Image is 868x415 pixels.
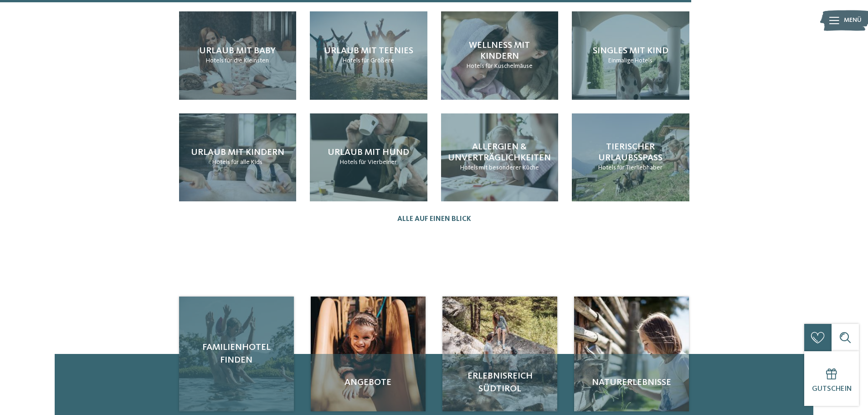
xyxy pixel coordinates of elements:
span: Hotels [467,63,484,69]
span: für Kuschelmäuse [485,63,533,69]
span: Hotels [635,57,652,64]
span: Allergien & Unverträglichkeiten [448,143,551,163]
span: Wellness mit Kindern [469,41,530,61]
span: Familienhotel finden [188,341,285,367]
a: Familienhotel: Mit Hund in den Urlaub Naturerlebnisse [574,297,689,411]
span: Naturerlebnisse [583,376,680,389]
a: Familienhotel: Mit Hund in den Urlaub Urlaub mit Kindern Hotels für alle Kids [179,113,297,201]
a: Familienhotel: Mit Hund in den Urlaub Angebote [311,297,426,411]
span: Hotels [598,164,616,171]
span: mit besonderer Küche [479,164,539,171]
a: Familienhotel: Mit Hund in den Urlaub Tierischer Urlaubsspaß Hotels für Tierliebhaber [572,113,689,201]
span: Hotels [206,57,224,64]
span: Singles mit Kind [593,46,668,56]
a: Familienhotel: Mit Hund in den Urlaub Erlebnisreich Südtirol [442,297,557,411]
span: Urlaub mit Teenies [324,46,413,56]
span: Hotels [340,159,358,165]
span: Angebote [320,376,416,389]
a: Familienhotel: Mit Hund in den Urlaub Allergien & Unverträglichkeiten Hotels mit besonderer Küche [441,113,559,201]
span: Erlebnisreich Südtirol [452,370,548,395]
img: Familienhotel: Mit Hund in den Urlaub [311,297,426,411]
span: für Größere [361,57,394,64]
span: Hotels [212,159,230,165]
span: Hotels [343,57,360,64]
a: Gutschein [804,351,859,406]
a: Familienhotel: Mit Hund in den Urlaub Singles mit Kind Einmalige Hotels [572,11,689,99]
a: Alle auf einen Blick [397,215,471,224]
span: Tierischer Urlaubsspaß [598,143,663,163]
span: Hotels [460,164,478,171]
img: Familienhotel: Mit Hund in den Urlaub [442,297,557,411]
span: Einmalige [608,57,634,64]
span: Urlaub mit Hund [328,148,409,157]
a: Familienhotel: Mit Hund in den Urlaub Urlaub mit Hund Hotels für Vierbeiner [310,113,427,201]
span: Gutschein [812,385,852,393]
span: für alle Kids [231,159,262,165]
span: für Vierbeiner [359,159,397,165]
span: für Tierliebhaber [617,164,663,171]
a: Familienhotel: Mit Hund in den Urlaub Urlaub mit Teenies Hotels für Größere [310,11,427,99]
a: Familienhotel: Mit Hund in den Urlaub Wellness mit Kindern Hotels für Kuschelmäuse [441,11,559,99]
span: für die Kleinsten [225,57,269,64]
span: Urlaub mit Kindern [191,148,284,157]
a: Familienhotel: Mit Hund in den Urlaub Familienhotel finden [179,297,294,411]
img: Familienhotel: Mit Hund in den Urlaub [574,297,689,411]
span: Urlaub mit Baby [199,46,276,56]
a: Familienhotel: Mit Hund in den Urlaub Urlaub mit Baby Hotels für die Kleinsten [179,11,297,99]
